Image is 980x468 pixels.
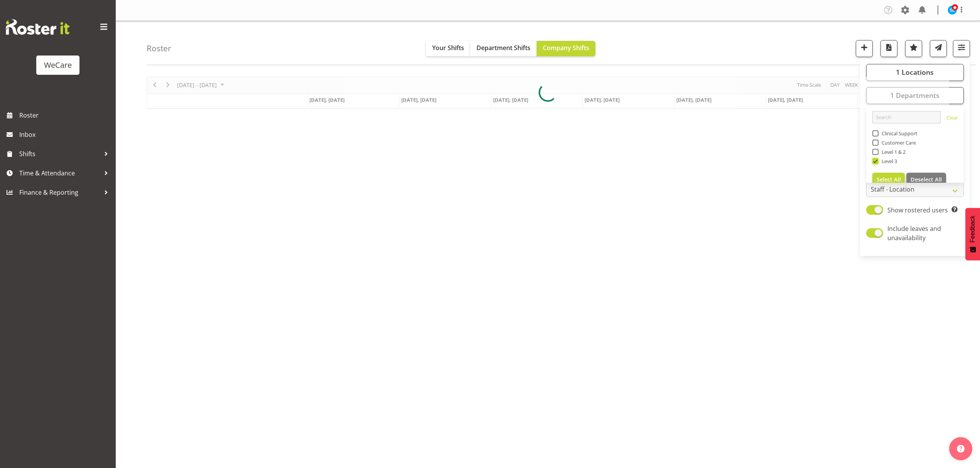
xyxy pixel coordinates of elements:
span: Department Shifts [476,44,531,52]
span: Deselect All [911,176,942,183]
span: Customer Care [879,140,916,146]
button: Add a new shift [856,40,873,57]
button: Highlight an important date within the roster. [905,40,922,57]
span: Your Shifts [432,44,464,52]
span: Feedback [969,215,976,242]
button: Department Shifts [470,41,537,56]
button: Filter Shifts [953,40,970,57]
div: WeCare [44,59,72,71]
img: Rosterit website logo [6,19,69,35]
span: Include leaves and unavailability [887,224,941,242]
button: Your Shifts [426,41,470,56]
span: Time & Attendance [19,167,100,179]
button: Select All [872,173,905,187]
button: Send a list of all shifts for the selected filtered period to all rostered employees. [930,40,947,57]
span: Clinical Support [879,130,918,136]
span: 1 Locations [896,67,934,77]
h4: Roster [147,44,171,53]
span: Inbox [19,129,112,140]
button: Download a PDF of the roster according to the set date range. [880,40,897,57]
span: Show rostered users [887,206,948,214]
span: Select All [877,176,901,183]
button: Deselect All [906,173,946,187]
span: Shifts [19,148,100,160]
img: help-xxl-2.png [957,445,965,453]
img: sarah-lamont10911.jpg [948,5,957,15]
span: Finance & Reporting [19,187,100,198]
span: Roster [19,109,112,121]
input: Search [872,111,941,123]
span: Company Shifts [543,44,589,52]
span: Level 3 [879,158,897,164]
button: Feedback - Show survey [965,208,980,260]
a: Clear [946,114,958,123]
button: 1 Locations [866,64,964,81]
button: Company Shifts [537,41,595,56]
span: Level 1 & 2 [879,149,906,155]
